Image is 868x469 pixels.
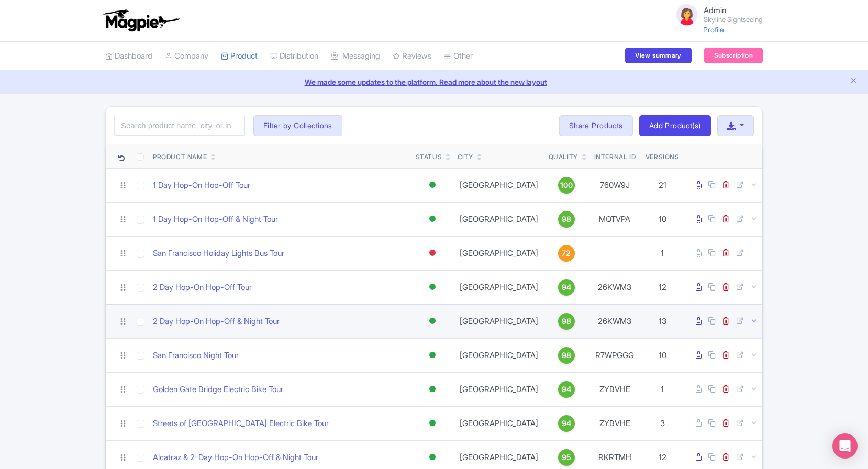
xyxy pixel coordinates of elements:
[549,381,584,398] a: 94
[661,384,664,394] span: 1
[588,406,641,440] td: ZYBVHE
[153,152,207,162] div: Product Name
[659,282,666,292] span: 12
[562,282,571,293] span: 94
[588,144,641,169] th: Internal ID
[659,214,666,224] span: 10
[659,316,666,326] span: 13
[453,270,544,304] td: [GEOGRAPHIC_DATA]
[549,347,584,364] a: 98
[153,282,252,294] a: 2 Day Hop-On Hop-Off Tour
[453,338,544,372] td: [GEOGRAPHIC_DATA]
[153,316,280,328] a: 2 Day Hop-On Hop-Off & Night Tour
[453,236,544,270] td: [GEOGRAPHIC_DATA]
[427,450,438,465] div: Active
[153,418,329,430] a: Streets of [GEOGRAPHIC_DATA] Electric Bike Tour
[427,348,438,363] div: Active
[850,75,858,87] button: Close announcement
[427,314,438,329] div: Active
[153,384,283,396] a: Golden Gate Bridge Electric Bike Tour
[832,433,858,459] div: Open Intercom Messenger
[562,384,571,395] span: 94
[153,180,250,192] a: 1 Day Hop-On Hop-Off Tour
[393,42,431,71] a: Reviews
[588,304,641,338] td: 26KWM3
[562,248,571,259] span: 72
[549,177,584,194] a: 100
[704,5,726,15] span: Admin
[453,202,544,236] td: [GEOGRAPHIC_DATA]
[639,115,711,136] a: Add Product(s)
[331,42,380,71] a: Messaging
[114,116,245,136] input: Search product name, city, or interal id
[153,248,284,260] a: San Francisco Holiday Lights Bus Tour
[659,180,666,190] span: 21
[562,214,571,225] span: 98
[100,9,181,32] img: logo-ab69f6fb50320c5b225c76a69d11143b.png
[625,48,691,63] a: View summary
[562,452,571,463] span: 95
[153,452,318,464] a: Alcatraz & 2-Day Hop-On Hop-Off & Night Tour
[270,42,318,71] a: Distribution
[549,245,584,262] a: 72
[549,449,584,466] a: 95
[453,406,544,440] td: [GEOGRAPHIC_DATA]
[562,350,571,361] span: 98
[659,350,666,360] span: 10
[453,304,544,338] td: [GEOGRAPHIC_DATA]
[427,245,438,261] div: Inactive
[453,372,544,406] td: [GEOGRAPHIC_DATA]
[458,152,473,162] div: City
[427,211,438,227] div: Active
[416,152,442,162] div: Status
[588,168,641,202] td: 760W9J
[588,372,641,406] td: ZYBVHE
[588,270,641,304] td: 26KWM3
[6,76,862,87] a: We made some updates to the platform. Read more about the new layout
[674,2,699,27] img: avatar_key_member-9c1dde93af8b07d7383eb8b5fb890c87.png
[562,316,571,327] span: 98
[427,382,438,397] div: Active
[105,42,152,71] a: Dashboard
[588,338,641,372] td: R7WPGGG
[221,42,258,71] a: Product
[549,152,578,162] div: Quality
[659,452,666,462] span: 12
[562,418,571,429] span: 94
[153,350,239,362] a: San Francisco Night Tour
[588,202,641,236] td: MQTVPA
[704,16,763,23] small: Skyline Sightseeing
[704,48,763,63] a: Subscription
[427,280,438,295] div: Active
[549,279,584,296] a: 94
[660,418,665,428] span: 3
[549,211,584,228] a: 98
[560,180,573,191] span: 100
[661,248,664,258] span: 1
[153,214,278,226] a: 1 Day Hop-On Hop-Off & Night Tour
[444,42,473,71] a: Other
[549,313,584,330] a: 98
[668,2,763,27] a: Admin Skyline Sightseeing
[427,416,438,431] div: Active
[253,115,342,136] button: Filter by Collections
[549,415,584,432] a: 94
[453,168,544,202] td: [GEOGRAPHIC_DATA]
[641,144,684,169] th: Versions
[703,25,724,34] a: Profile
[165,42,208,71] a: Company
[559,115,633,136] a: Share Products
[427,177,438,193] div: Active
